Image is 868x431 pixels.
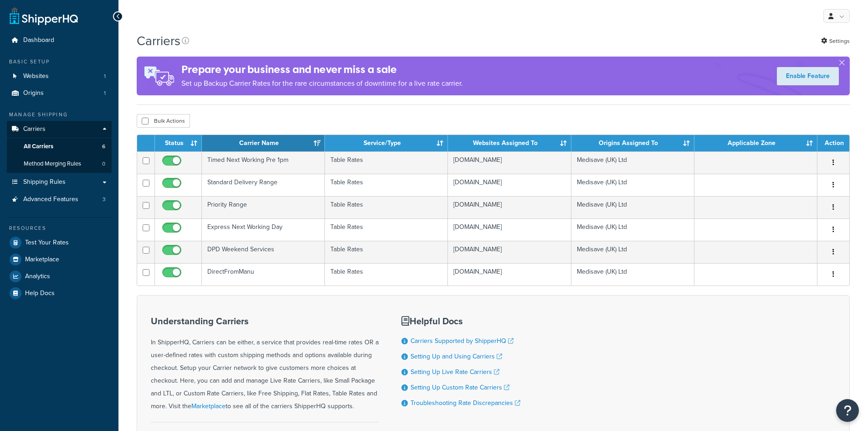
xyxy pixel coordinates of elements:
button: Bulk Actions [137,114,190,128]
a: Advanced Features 3 [7,191,112,208]
span: Analytics [25,273,50,280]
a: Settings [821,35,850,47]
li: All Carriers [7,138,112,155]
span: Websites [23,73,49,80]
a: Carriers Supported by ShipperHQ [411,336,514,346]
h4: Prepare your business and never miss a sale [181,62,463,77]
a: Setting Up Custom Rate Carriers [411,383,509,392]
a: Troubleshooting Rate Discrepancies [411,398,520,408]
button: Open Resource Center [836,399,859,422]
a: Analytics [7,268,112,285]
td: [DOMAIN_NAME] [448,218,571,241]
th: Origins Assigned To: activate to sort column ascending [571,135,694,151]
a: Setting Up and Using Carriers [411,352,502,361]
span: 0 [102,160,105,168]
th: Action [817,135,849,151]
a: Enable Feature [777,67,839,85]
td: Priority Range [202,196,325,218]
span: 1 [104,73,106,80]
th: Status: activate to sort column ascending [155,135,202,151]
td: Table Rates [325,151,448,174]
a: Websites 1 [7,68,112,85]
th: Carrier Name: activate to sort column ascending [202,135,325,151]
td: [DOMAIN_NAME] [448,151,571,174]
td: Timed Next Working Pre 1pm [202,151,325,174]
li: Carriers [7,121,112,173]
a: Test Your Rates [7,234,112,251]
a: Setting Up Live Rate Carriers [411,367,499,377]
a: Method Merging Rules 0 [7,156,112,172]
td: Medisave (UK) Ltd [571,218,694,241]
span: Method Merging Rules [24,160,81,168]
td: Table Rates [325,241,448,263]
td: [DOMAIN_NAME] [448,174,571,196]
span: 3 [103,196,106,203]
span: Carriers [23,125,46,133]
th: Service/Type: activate to sort column ascending [325,135,448,151]
td: Medisave (UK) Ltd [571,174,694,196]
a: Marketplace [7,251,112,268]
a: Help Docs [7,285,112,301]
div: Resources [7,224,112,232]
td: Table Rates [325,263,448,286]
a: Origins 1 [7,85,112,102]
li: Advanced Features [7,191,112,208]
td: Table Rates [325,196,448,218]
td: Medisave (UK) Ltd [571,151,694,174]
td: Express Next Working Day [202,218,325,241]
td: [DOMAIN_NAME] [448,263,571,286]
p: Set up Backup Carrier Rates for the rare circumstances of downtime for a live rate carrier. [181,77,463,90]
td: Table Rates [325,218,448,241]
a: Shipping Rules [7,174,112,191]
h3: Helpful Docs [401,316,520,326]
a: Marketplace [191,401,226,411]
h3: Understanding Carriers [151,316,379,326]
td: [DOMAIN_NAME] [448,241,571,263]
div: In ShipperHQ, Carriers can be either, a service that provides real-time rates OR a user-defined r... [151,316,379,413]
img: ad-rules-rateshop-fe6ec290ccb7230408bd80ed9643f0289d75e0ffd9eb532fc0e269fcd187b520.png [137,57,181,95]
span: Shipping Rules [23,178,66,186]
th: Applicable Zone: activate to sort column ascending [694,135,817,151]
li: Origins [7,85,112,102]
a: ShipperHQ Home [10,7,78,25]
a: Carriers [7,121,112,138]
td: Medisave (UK) Ltd [571,241,694,263]
td: DirectFromManu [202,263,325,286]
div: Basic Setup [7,58,112,66]
h1: Carriers [137,32,180,50]
td: Standard Delivery Range [202,174,325,196]
span: Origins [23,89,44,97]
span: Help Docs [25,290,55,297]
td: [DOMAIN_NAME] [448,196,571,218]
a: Dashboard [7,32,112,49]
td: Table Rates [325,174,448,196]
li: Websites [7,68,112,85]
div: Manage Shipping [7,111,112,119]
span: Advanced Features [23,196,78,203]
span: 1 [104,89,106,97]
td: Medisave (UK) Ltd [571,196,694,218]
td: DPD Weekend Services [202,241,325,263]
a: All Carriers 6 [7,138,112,155]
span: All Carriers [24,143,53,151]
td: Medisave (UK) Ltd [571,263,694,286]
span: Dashboard [23,36,54,44]
span: 6 [102,143,105,151]
th: Websites Assigned To: activate to sort column ascending [448,135,571,151]
span: Marketplace [25,256,59,264]
span: Test Your Rates [25,239,69,247]
li: Method Merging Rules [7,156,112,172]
